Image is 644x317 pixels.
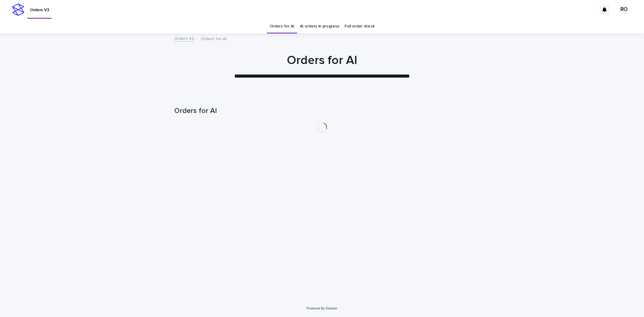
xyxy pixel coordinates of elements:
h1: Orders for AI [174,107,470,115]
div: RO [619,5,629,14]
h1: Orders for AI [174,53,470,68]
a: AI orders in progress [300,19,339,34]
p: Orders for AI [201,35,227,42]
a: Full order check [344,19,374,34]
a: Orders V3 [174,35,194,42]
a: Powered By Stacker [307,306,337,310]
a: Orders for AI [270,19,294,34]
img: stacker-logo-s-only.png [12,4,24,16]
